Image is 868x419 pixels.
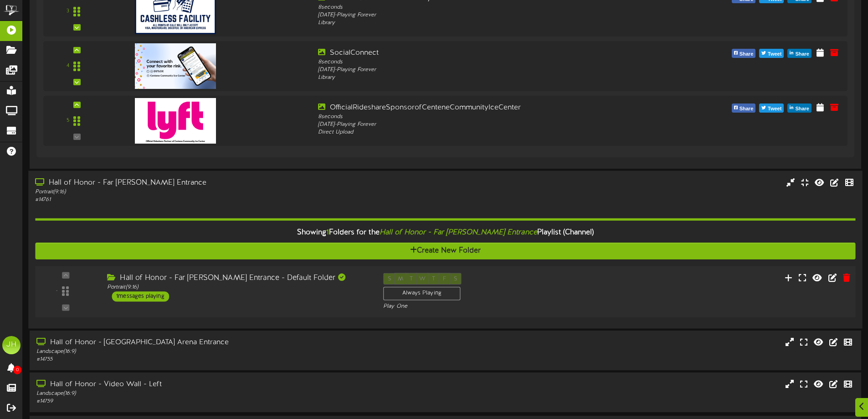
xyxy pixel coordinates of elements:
[2,336,21,354] div: JH
[318,66,639,74] div: [DATE] - Playing Forever
[326,228,329,237] span: 1
[35,188,369,196] div: Portrait ( 9:16 )
[383,302,576,310] div: Play One
[112,291,169,301] div: 1 messages playing
[36,390,369,398] div: Landscape ( 16:9 )
[135,98,216,144] img: de1d6a43-da84-4b12-a5db-e80eb99d5dea.png
[36,398,369,405] div: # 14759
[135,43,216,89] img: 78e50904-0a19-48d8-aeaa-bfd975ccdfd9.png
[28,223,862,243] div: Showing Folders for the Playlist (Channel)
[787,49,812,58] button: Share
[738,104,755,114] span: Share
[13,366,21,374] span: 0
[36,356,369,363] div: # 14755
[318,48,639,58] div: SocialConnect
[107,273,370,283] div: Hall of Honor - Far [PERSON_NAME] Entrance - Default Folder
[318,19,639,27] div: Library
[318,121,639,129] div: [DATE] - Playing Forever
[793,104,811,114] span: Share
[380,228,537,237] i: Hall of Honor - Far [PERSON_NAME] Entrance
[793,49,811,59] span: Share
[318,129,639,136] div: Direct Upload
[318,11,639,19] div: [DATE] - Playing Forever
[318,103,639,113] div: OfficialRideshareSponsorofCenteneCommunityIceCenter
[732,103,756,113] button: Share
[738,49,755,59] span: Share
[35,243,855,259] button: Create New Folder
[766,104,783,114] span: Tweet
[35,196,369,203] div: # 14761
[318,4,639,11] div: 8 seconds
[35,177,369,188] div: Hall of Honor - Far [PERSON_NAME] Entrance
[318,58,639,66] div: 8 seconds
[36,379,369,390] div: Hall of Honor - Video Wall - Left
[107,284,370,291] div: Portrait ( 9:16 )
[318,113,639,121] div: 8 seconds
[36,337,369,348] div: Hall of Honor - [GEOGRAPHIC_DATA] Arena Entrance
[766,49,783,59] span: Tweet
[787,103,812,113] button: Share
[383,287,460,300] div: Always Playing
[759,103,784,113] button: Tweet
[36,348,369,356] div: Landscape ( 16:9 )
[759,49,784,58] button: Tweet
[318,74,639,82] div: Library
[732,49,756,58] button: Share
